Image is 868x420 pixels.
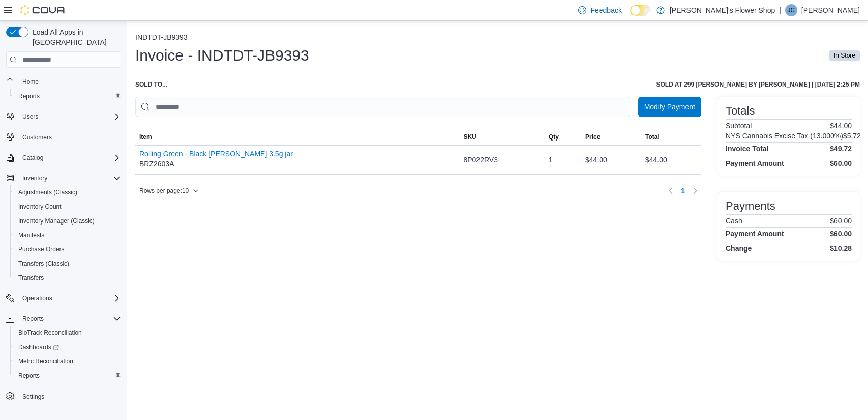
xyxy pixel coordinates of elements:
[135,97,630,117] input: This is a search bar. As you type, the results lower in the page will automatically filter.
[18,313,121,325] span: Reports
[10,185,125,200] button: Adjustments (Classic)
[22,174,47,182] span: Inventory
[830,145,852,153] h4: $49.72
[18,313,48,325] button: Reports
[135,33,860,43] nav: An example of EuiBreadcrumbs
[14,370,121,382] span: Reports
[14,370,44,382] a: Reports
[14,341,121,353] span: Dashboards
[139,150,293,158] button: Rolling Green - Black [PERSON_NAME] 3.5g jar
[645,133,660,141] span: Total
[14,90,121,102] span: Reports
[18,260,69,268] span: Transfers (Classic)
[2,109,125,124] button: Users
[726,105,755,117] h3: Totals
[630,5,651,16] input: Dark Mode
[788,4,795,16] span: JC
[726,217,742,225] h6: Cash
[830,217,852,225] p: $60.00
[14,355,77,368] a: Metrc Reconciliation
[656,80,860,89] h6: Sold at 299 [PERSON_NAME] by [PERSON_NAME] | [DATE] 2:25 PM
[14,243,69,256] a: Purchase Orders
[834,51,855,60] span: In Store
[18,203,62,211] span: Inventory Count
[10,89,125,103] button: Reports
[641,150,701,170] div: $44.00
[22,133,52,142] span: Customers
[18,75,121,88] span: Home
[18,110,121,123] span: Users
[135,185,203,197] button: Rows per page:10
[14,327,121,339] span: BioTrack Reconciliation
[18,329,82,337] span: BioTrack Reconciliation
[585,133,600,141] span: Price
[545,129,581,145] button: Qty
[139,133,152,141] span: Item
[14,327,86,339] a: BioTrack Reconciliation
[830,159,852,167] h4: $60.00
[22,294,52,302] span: Operations
[18,92,40,100] span: Reports
[18,390,121,403] span: Settings
[18,372,40,380] span: Reports
[14,201,66,213] a: Inventory Count
[726,159,784,167] h4: Payment Amount
[2,74,125,89] button: Home
[135,45,309,66] h1: Invoice - INDTDT-JB9393
[670,4,775,16] p: [PERSON_NAME]'s Flower Shop
[18,357,73,366] span: Metrc Reconciliation
[14,243,121,256] span: Purchase Orders
[10,200,125,214] button: Inventory Count
[18,292,121,304] span: Operations
[581,150,641,170] div: $44.00
[18,390,48,403] a: Settings
[681,186,685,196] span: 1
[459,129,544,145] button: SKU
[726,200,775,212] h3: Payments
[665,183,701,199] nav: Pagination for table: MemoryTable from EuiInMemoryTable
[644,102,695,112] span: Modify Payment
[14,229,121,241] span: Manifests
[545,150,581,170] div: 1
[689,185,701,197] button: Next page
[18,231,44,239] span: Manifests
[10,369,125,383] button: Reports
[14,215,121,227] span: Inventory Manager (Classic)
[20,5,66,15] img: Cova
[10,228,125,242] button: Manifests
[801,4,860,16] p: [PERSON_NAME]
[135,33,188,41] button: INDTDT-JB9393
[18,274,44,282] span: Transfers
[14,258,73,270] a: Transfers (Classic)
[2,389,125,404] button: Settings
[14,258,121,270] span: Transfers (Classic)
[638,97,701,117] button: Modify Payment
[10,354,125,369] button: Metrc Reconciliation
[2,151,125,165] button: Catalog
[726,145,769,153] h4: Invoice Total
[14,272,48,284] a: Transfers
[785,4,797,16] div: Jesse Carmo
[726,122,752,130] h6: Subtotal
[22,78,39,86] span: Home
[22,393,44,401] span: Settings
[135,129,459,145] button: Item
[677,183,689,199] button: Page 1 of 1
[18,76,43,88] a: Home
[10,214,125,228] button: Inventory Manager (Classic)
[18,292,56,304] button: Operations
[18,188,77,197] span: Adjustments (Classic)
[665,185,677,197] button: Previous page
[14,215,99,227] a: Inventory Manager (Classic)
[18,245,65,254] span: Purchase Orders
[18,131,121,144] span: Customers
[829,50,860,61] span: In Store
[18,217,95,225] span: Inventory Manager (Classic)
[677,183,689,199] ul: Pagination for table: MemoryTable from EuiInMemoryTable
[14,272,121,284] span: Transfers
[28,27,121,47] span: Load All Apps in [GEOGRAPHIC_DATA]
[18,131,56,144] a: Customers
[14,341,63,353] a: Dashboards
[10,340,125,354] a: Dashboards
[22,113,38,121] span: Users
